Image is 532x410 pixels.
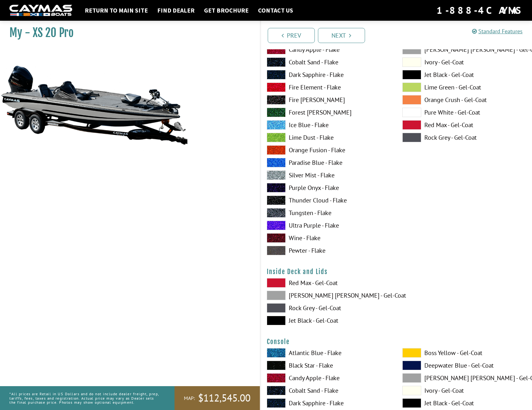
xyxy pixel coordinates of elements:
[9,5,72,16] img: white-logo-c9c8dbefe5ff5ceceb0f0178aa75bf4bb51f6bca0971e226c86eb53dfe498488.png
[267,145,390,155] label: Orange Fusion - Flake
[267,338,526,346] h4: Console
[267,95,390,105] label: Fire [PERSON_NAME]
[198,391,250,405] span: $112,545.00
[267,386,390,395] label: Cobalt Sand - Flake
[267,316,390,325] label: Jet Black - Gel-Coat
[175,386,260,410] a: MAP:$112,545.00
[267,268,526,276] h4: Inside Deck and Lids
[267,108,390,117] label: Forest [PERSON_NAME]
[402,373,526,383] label: [PERSON_NAME] [PERSON_NAME] - Gel-Coat
[154,6,198,14] a: Find Dealer
[267,398,390,408] label: Dark Sapphire - Flake
[9,26,244,40] h1: My - XS 20 Pro
[267,373,390,383] label: Candy Apple - Flake
[267,246,390,255] label: Pewter - Flake
[268,28,315,43] a: Prev
[201,6,252,14] a: Get Brochure
[267,183,390,192] label: Purple Onyx - Flake
[472,28,523,35] a: Standard Features
[267,158,390,167] label: Paradise Blue - Flake
[267,208,390,218] label: Tungsten - Flake
[267,70,390,79] label: Dark Sapphire - Flake
[267,348,390,358] label: Atlantic Blue - Flake
[267,57,390,67] label: Cobalt Sand - Flake
[402,348,526,358] label: Boss Yellow - Gel-Coat
[82,6,151,14] a: Return to main site
[402,361,526,370] label: Deepwater Blue - Gel-Coat
[267,120,390,130] label: Ice Blue - Flake
[267,233,390,243] label: Wine - Flake
[402,398,526,408] label: Jet Black - Gel-Coat
[402,57,526,67] label: Ivory - Gel-Coat
[402,45,526,54] label: [PERSON_NAME] [PERSON_NAME] - Gel-Coat
[267,83,390,92] label: Fire Element - Flake
[267,361,390,370] label: Black Star - Flake
[437,3,523,17] div: 1-888-4CAYMAS
[267,278,390,288] label: Red Max - Gel-Coat
[402,386,526,395] label: Ivory - Gel-Coat
[9,389,160,407] p: *All prices are Retail in US Dollars and do not include dealer freight, prep, tariffs, fees, taxe...
[402,120,526,130] label: Red Max - Gel-Coat
[402,133,526,142] label: Rock Grey - Gel-Coat
[402,95,526,105] label: Orange Crush - Gel-Coat
[255,6,296,14] a: Contact Us
[402,108,526,117] label: Pure White - Gel-Coat
[267,291,390,300] label: [PERSON_NAME] [PERSON_NAME] - Gel-Coat
[184,395,195,402] span: MAP:
[267,303,390,313] label: Rock Grey - Gel-Coat
[267,196,390,205] label: Thunder Cloud - Flake
[318,28,365,43] a: Next
[267,170,390,180] label: Silver Mist - Flake
[402,70,526,79] label: Jet Black - Gel-Coat
[267,45,390,54] label: Candy Apple - Flake
[267,133,390,142] label: Lime Dust - Flake
[402,83,526,92] label: Lime Green - Gel-Coat
[267,221,390,230] label: Ultra Purple - Flake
